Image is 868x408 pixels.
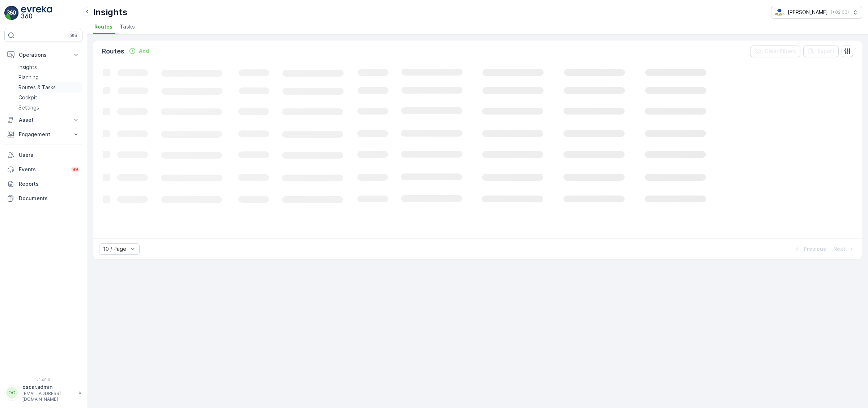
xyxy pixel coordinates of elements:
span: Tasks [120,23,135,30]
p: Operations [19,51,68,59]
p: Documents [19,195,80,202]
button: Export [803,46,839,57]
p: Previous [804,245,826,253]
img: logo_light-DOdMpM7g.png [21,6,52,20]
a: Users [4,148,82,162]
span: Routes [94,23,112,30]
a: Insights [16,62,82,72]
button: Previous [793,245,827,253]
p: Add [139,47,149,55]
button: Engagement [4,127,82,142]
p: Routes & Tasks [18,84,56,91]
p: [PERSON_NAME] [788,9,828,16]
p: Engagement [19,131,68,138]
div: OO [6,387,18,399]
a: Reports [4,177,82,191]
button: OOoscar.admin[EMAIL_ADDRESS][DOMAIN_NAME] [4,383,82,402]
button: [PERSON_NAME](+02:00) [771,6,862,19]
p: oscar.admin [22,383,75,391]
p: Asset [19,116,68,124]
a: Settings [16,103,82,113]
p: Routes [102,46,124,56]
p: 99 [72,167,78,172]
p: Clear Filters [765,48,796,55]
p: Cockpit [18,94,37,101]
p: Insights [18,64,37,71]
p: Users [19,151,80,159]
a: Routes & Tasks [16,82,82,93]
p: Insights [93,7,127,18]
img: logo [4,6,19,20]
span: v 1.49.0 [4,378,82,382]
button: Clear Filters [750,46,800,57]
button: Next [833,245,856,253]
p: [EMAIL_ADDRESS][DOMAIN_NAME] [22,391,75,402]
a: Cockpit [16,93,82,103]
p: Export [818,48,834,55]
button: Operations [4,48,82,62]
p: Events [19,166,67,173]
img: basis-logo_rgb2x.png [774,8,785,16]
p: Next [833,245,845,253]
button: Add [126,47,152,55]
p: Reports [19,180,80,188]
p: ⌘B [70,33,77,38]
a: Events99 [4,162,82,177]
p: Settings [18,104,39,111]
a: Planning [16,72,82,82]
p: Planning [18,74,39,81]
a: Documents [4,191,82,206]
p: ( +02:00 ) [831,9,849,15]
button: Asset [4,113,82,127]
